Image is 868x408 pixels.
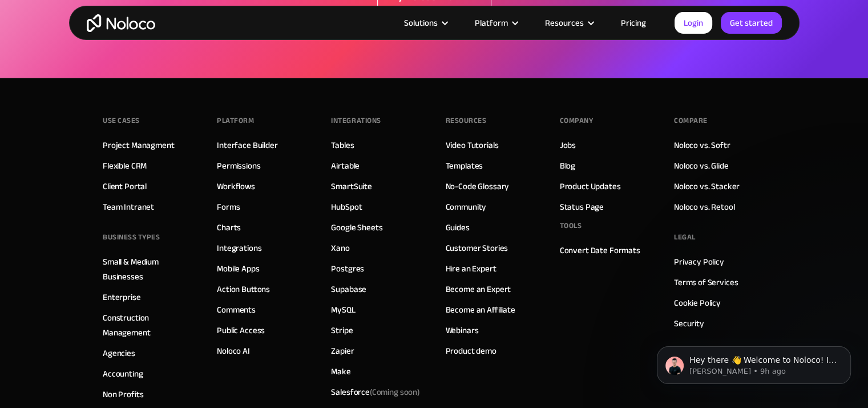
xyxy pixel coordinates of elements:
[370,384,420,400] span: (Coming soon)
[446,179,510,194] a: No-Code Glossary
[560,138,576,153] a: Jobs
[217,158,260,173] a: Permissions
[446,112,487,129] div: Resources
[331,364,350,379] a: Make
[217,199,240,214] a: Forms
[674,112,708,129] div: Compare
[217,323,265,338] a: Public Access
[103,199,154,214] a: Team Intranet
[103,112,140,129] div: Use Cases
[103,290,141,305] a: Enterprise
[331,112,381,129] div: INTEGRATIONS
[103,229,160,246] div: BUSINESS TYPES
[640,322,868,402] iframe: Intercom notifications message
[560,158,575,173] a: Blog
[390,15,461,30] div: Solutions
[531,15,607,30] div: Resources
[674,275,738,290] a: Terms of Services
[560,112,594,129] div: Company
[560,179,621,194] a: Product Updates
[331,302,355,317] a: MySQL
[560,199,604,214] a: Status Page
[331,138,354,153] a: Tables
[674,229,696,246] div: Legal
[674,179,740,194] a: Noloco vs. Stacker
[87,14,155,32] a: home
[461,15,531,30] div: Platform
[331,343,354,358] a: Zapier
[674,158,729,173] a: Noloco vs. Glide
[674,254,724,269] a: Privacy Policy
[217,302,256,317] a: Comments
[545,15,584,30] div: Resources
[103,387,143,402] a: Non Profits
[331,199,362,214] a: HubSpot
[674,316,704,331] a: Security
[217,343,250,358] a: Noloco AI
[217,220,241,235] a: Charts
[446,282,511,297] a: Become an Expert
[217,138,277,153] a: Interface Builder
[331,179,372,194] a: SmartSuite
[404,15,438,30] div: Solutions
[103,254,194,284] a: Small & Medium Businesses
[331,220,382,235] a: Google Sheets
[331,282,366,297] a: Supabase
[446,138,499,153] a: Video Tutorials
[446,343,496,358] a: Product demo
[103,138,174,153] a: Project Managment
[331,385,420,399] div: Salesforce
[475,15,508,30] div: Platform
[560,217,582,234] div: Tools
[674,199,734,214] a: Noloco vs. Retool
[446,241,508,255] a: Customer Stories
[103,310,194,340] a: Construction Management
[560,243,640,258] a: Convert Date Formats
[217,261,259,276] a: Mobile Apps
[217,112,254,129] div: Platform
[607,15,660,30] a: Pricing
[721,12,782,34] a: Get started
[674,295,721,310] a: Cookie Policy
[674,138,730,153] a: Noloco vs. Softr
[446,199,487,214] a: Community
[331,241,349,255] a: Xano
[446,261,496,276] a: Hire an Expert
[217,179,255,194] a: Workflows
[103,179,147,194] a: Client Portal
[103,158,147,173] a: Flexible CRM
[217,282,270,297] a: Action Buttons
[331,158,360,173] a: Airtable
[675,12,712,34] a: Login
[331,261,364,276] a: Postgres
[103,366,143,381] a: Accounting
[446,158,483,173] a: Templates
[446,220,470,235] a: Guides
[103,346,135,361] a: Agencies
[446,323,479,338] a: Webinars
[446,302,515,317] a: Become an Affiliate
[217,241,261,255] a: Integrations
[331,323,353,338] a: Stripe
